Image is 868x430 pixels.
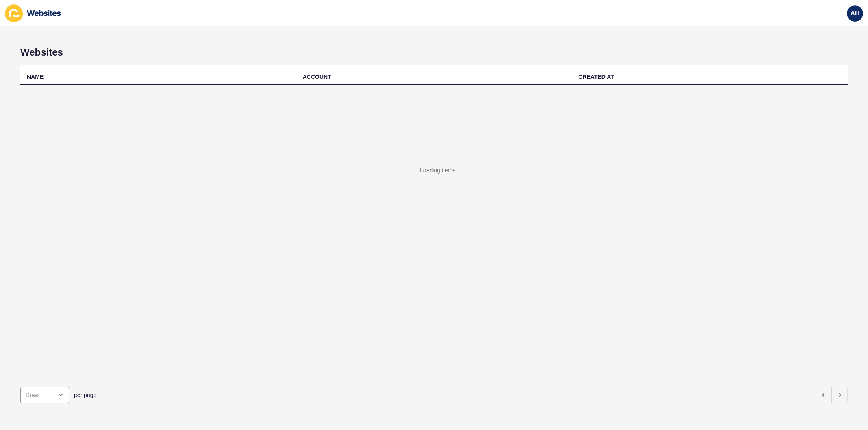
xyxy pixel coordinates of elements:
[578,73,614,81] div: CREATED AT
[20,47,848,58] h1: Websites
[27,73,44,81] div: NAME
[74,391,96,399] span: per page
[850,9,859,17] span: AH
[420,166,460,174] div: Loading items...
[20,387,69,403] div: open menu
[303,73,331,81] div: ACCOUNT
